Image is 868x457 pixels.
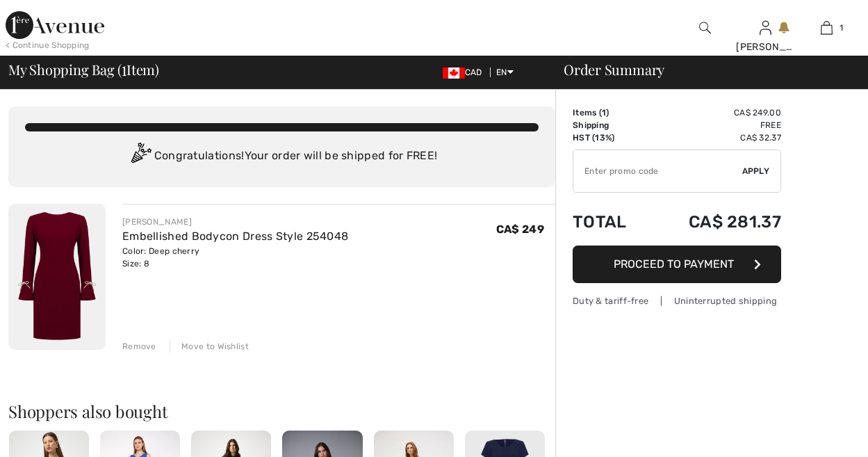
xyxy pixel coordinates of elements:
[8,403,555,419] h2: Shoppers also bought
[742,165,770,177] span: Apply
[8,204,106,350] img: Embellished Bodycon Dress Style 254048
[699,19,711,36] img: search the website
[649,106,781,119] td: CA$ 249.00
[8,63,159,77] span: My Shopping Bag ( Item)
[443,67,465,79] img: Canadian Dollar
[649,119,781,131] td: Free
[649,131,781,144] td: CA$ 32.37
[25,143,539,170] div: Congratulations! Your order will be shipped for FREE!
[760,19,771,36] img: My Info
[614,257,734,271] span: Proceed to Payment
[840,22,843,34] span: 1
[736,40,795,54] div: [PERSON_NAME]
[602,108,606,118] span: 1
[649,198,781,246] td: CA$ 281.37
[573,294,781,307] div: Duty & tariff-free | Uninterrupted shipping
[547,63,860,77] div: Order Summary
[122,245,348,270] div: Color: Deep cherry Size: 8
[573,106,649,119] td: Items ( )
[573,119,649,131] td: Shipping
[170,340,249,353] div: Move to Wishlist
[122,230,348,243] a: Embellished Bodycon Dress Style 254048
[797,19,856,36] a: 1
[126,143,154,170] img: Congratulation2.svg
[573,131,649,144] td: HST (13%)
[6,39,90,51] div: < Continue Shopping
[122,216,348,228] div: [PERSON_NAME]
[821,19,833,36] img: My Bag
[760,21,771,34] a: Sign In
[573,150,742,192] input: Promo code
[573,198,649,246] td: Total
[496,223,544,236] span: CA$ 249
[6,11,104,39] img: 1ère Avenue
[443,67,488,77] span: CAD
[496,67,514,77] span: EN
[122,340,156,353] div: Remove
[573,246,781,283] button: Proceed to Payment
[122,59,126,77] span: 1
